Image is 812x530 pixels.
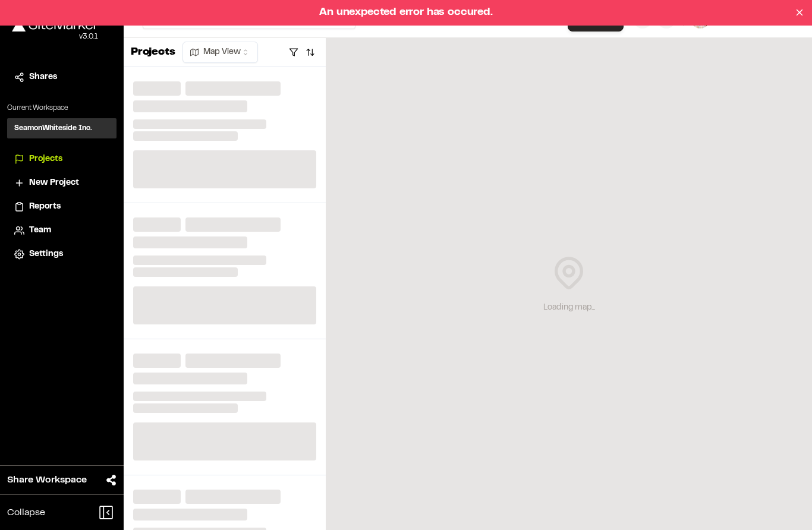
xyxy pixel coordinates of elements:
[14,71,109,84] a: Shares
[29,200,61,213] span: Reports
[14,176,109,190] a: New Project
[7,473,87,487] span: Share Workspace
[29,248,63,261] span: Settings
[29,71,57,84] span: Shares
[543,301,595,314] div: Loading map...
[14,200,109,213] a: Reports
[12,31,98,42] div: Oh geez...please don't...
[131,45,175,61] p: Projects
[7,103,117,113] p: Current Workspace
[14,224,109,237] a: Team
[14,153,109,166] a: Projects
[29,153,62,166] span: Projects
[14,123,92,134] h3: SeamonWhiteside Inc.
[14,248,109,261] a: Settings
[7,506,45,520] span: Collapse
[29,176,79,190] span: New Project
[29,224,51,237] span: Team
